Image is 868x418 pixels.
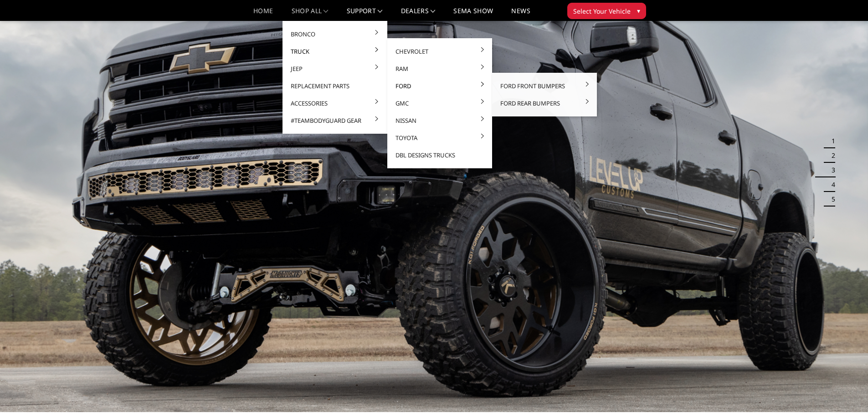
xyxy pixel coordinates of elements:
[637,6,640,15] span: ▾
[496,77,593,95] a: Ford Front Bumpers
[286,43,384,60] a: Truck
[253,8,273,21] a: Home
[391,60,488,77] a: Ram
[286,60,384,77] a: Jeep
[347,8,383,21] a: Support
[826,163,835,177] button: 3 of 5
[391,95,488,112] a: GMC
[286,95,384,112] a: Accessories
[567,3,646,19] button: Select Your Vehicle
[401,8,436,21] a: Dealers
[286,112,384,129] a: #TeamBodyguard Gear
[511,8,530,21] a: News
[826,192,835,206] button: 5 of 5
[391,43,488,60] a: Chevrolet
[822,374,868,418] iframe: Chat Widget
[286,25,384,43] a: Bronco
[826,177,835,192] button: 4 of 5
[496,95,593,112] a: Ford Rear Bumpers
[286,77,384,95] a: Replacement Parts
[391,112,488,129] a: Nissan
[826,148,835,163] button: 2 of 5
[292,8,329,21] a: shop all
[573,6,631,16] span: Select Your Vehicle
[391,146,488,164] a: DBL Designs Trucks
[391,77,488,95] a: Ford
[826,134,835,148] button: 1 of 5
[453,8,493,21] a: SEMA Show
[391,129,488,146] a: Toyota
